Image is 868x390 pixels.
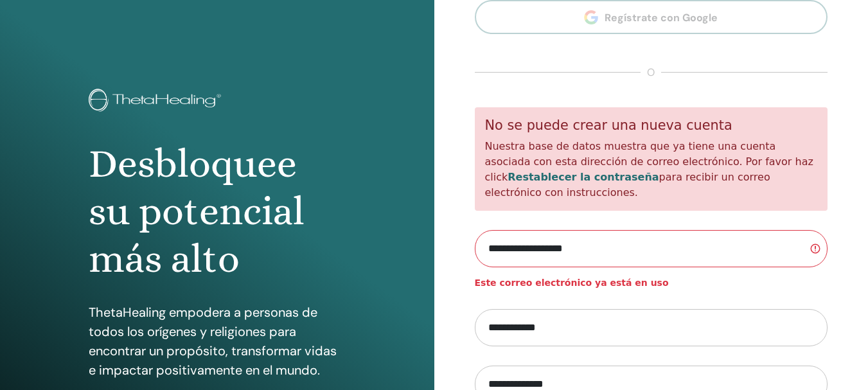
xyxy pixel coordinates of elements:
[485,118,818,134] h5: No se puede crear una nueva cuenta
[475,278,669,288] strong: Este correo electrónico ya está en uso
[475,107,828,211] div: Nuestra base de datos muestra que ya tiene una cuenta asociada con esta dirección de correo elect...
[89,303,346,380] p: ThetaHealing empodera a personas de todos los orígenes y religiones para encontrar un propósito, ...
[508,171,659,183] a: Restablecer la contraseña
[641,65,661,80] span: o
[89,140,346,283] h1: Desbloquee su potencial más alto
